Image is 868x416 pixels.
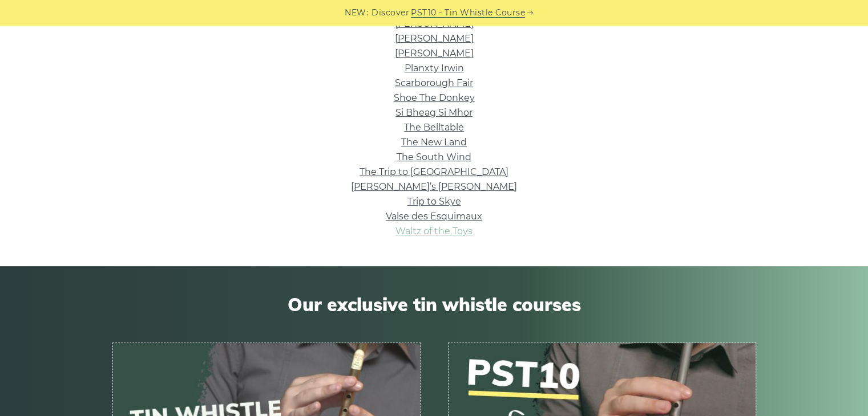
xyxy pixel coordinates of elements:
[386,211,482,222] a: Valse des Esquimaux
[401,137,467,148] a: The New Land
[407,196,461,207] a: Trip to Skye
[351,181,517,192] a: [PERSON_NAME]’s [PERSON_NAME]
[395,107,473,118] a: Si­ Bheag Si­ Mhor
[395,226,473,236] a: Waltz of the Toys
[395,33,474,44] a: [PERSON_NAME]
[397,152,471,162] a: The South Wind
[360,166,508,177] a: The Trip to [GEOGRAPHIC_DATA]
[395,48,474,59] a: [PERSON_NAME]
[372,6,409,19] span: Discover
[395,78,473,88] a: Scarborough Fair
[394,92,475,103] a: Shoe The Donkey
[405,63,464,74] a: Planxty Irwin
[411,6,525,19] a: PST10 - Tin Whistle Course
[404,122,464,133] a: The Belltable
[345,6,368,19] span: NEW:
[112,293,756,315] span: Our exclusive tin whistle courses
